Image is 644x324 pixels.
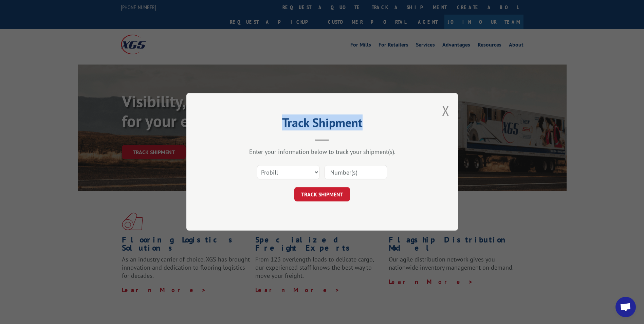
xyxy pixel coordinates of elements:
[220,148,424,156] div: Enter your information below to track your shipment(s).
[220,118,424,131] h2: Track Shipment
[442,102,449,120] button: Close modal
[294,187,350,202] button: TRACK SHIPMENT
[325,165,387,180] input: Number(s)
[615,297,636,317] div: Open chat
